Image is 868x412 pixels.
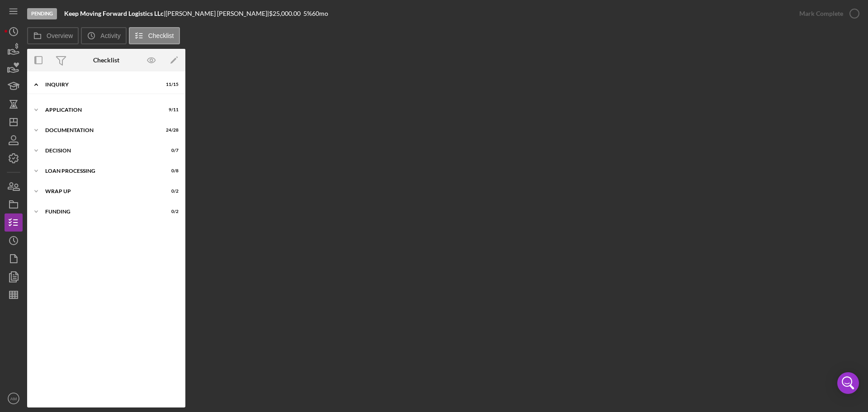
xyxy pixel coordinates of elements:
[100,32,120,39] label: Activity
[790,5,863,23] button: Mark Complete
[64,9,164,17] b: Keep Moving Forward Logistics LLc
[10,396,17,401] text: AM
[64,10,165,17] div: |
[837,372,859,394] div: Open Intercom Messenger
[269,10,303,17] div: $25,000.00
[81,27,126,44] button: Activity
[93,57,119,64] div: Checklist
[45,128,156,133] div: Documentation
[45,148,156,153] div: Decision
[27,27,79,44] button: Overview
[47,32,73,39] label: Overview
[45,209,156,214] div: Funding
[162,209,179,214] div: 0 / 2
[5,389,23,407] button: AM
[162,168,179,174] div: 0 / 8
[162,148,179,153] div: 0 / 7
[162,189,179,194] div: 0 / 2
[27,8,57,19] div: Pending
[162,82,179,87] div: 11 / 15
[162,128,179,133] div: 24 / 28
[148,32,174,39] label: Checklist
[312,10,328,17] div: 60 mo
[165,10,269,17] div: [PERSON_NAME] [PERSON_NAME] |
[45,107,156,113] div: Application
[45,82,156,87] div: Inquiry
[45,168,156,174] div: Loan Processing
[129,27,180,44] button: Checklist
[162,107,179,113] div: 9 / 11
[799,5,843,23] div: Mark Complete
[303,10,312,17] div: 5 %
[45,189,156,194] div: Wrap up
